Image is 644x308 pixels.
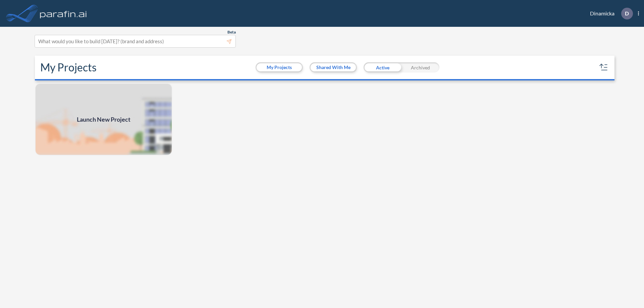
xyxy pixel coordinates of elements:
[35,83,172,156] img: add
[311,63,356,71] button: Shared With Me
[77,115,130,124] span: Launch New Project
[625,10,629,16] p: D
[227,29,236,35] span: Beta
[580,8,639,19] div: Dinamicka
[35,83,172,156] a: Launch New Project
[40,61,97,74] h2: My Projects
[257,63,302,71] button: My Projects
[39,7,88,20] img: logo
[401,62,439,72] div: Archived
[598,62,609,73] button: sort
[364,62,401,72] div: Active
